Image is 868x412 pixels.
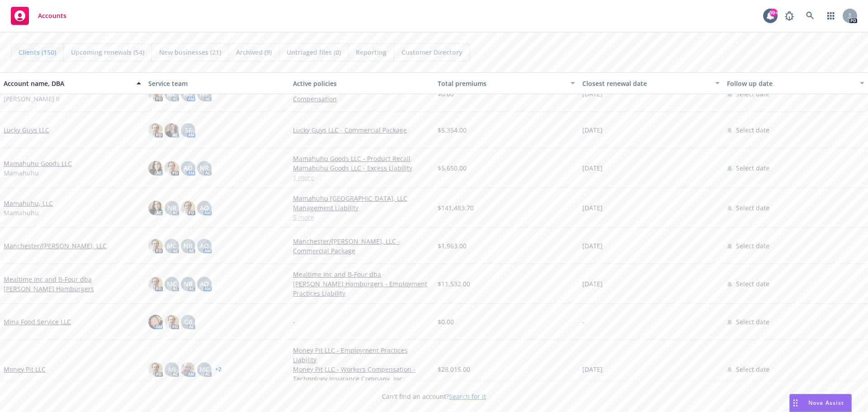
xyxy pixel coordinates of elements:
span: Mamahuhu [4,208,39,218]
img: photo [181,362,195,377]
span: Select date [736,365,769,374]
span: Select date [736,163,769,173]
a: Search [801,7,819,25]
button: Follow up date [723,72,868,94]
span: $1,963.00 [438,241,467,251]
span: [DATE] [582,365,603,374]
img: photo [148,201,163,215]
span: $11,532.00 [438,279,470,289]
span: Select date [736,203,769,213]
a: Manchester/[PERSON_NAME], LLC - Commercial Package [293,237,430,256]
a: Mamahuhu Goods LLC [4,159,72,168]
div: Account name, DBA [4,79,131,88]
span: MC [167,279,177,289]
span: AO [184,163,193,173]
span: New businesses (21) [159,47,221,57]
img: photo [148,123,163,137]
span: [DATE] [582,125,603,135]
div: Drag to move [790,394,801,412]
a: Money Pit LLC [4,365,46,374]
a: 5 more [293,213,430,222]
span: [DATE] [582,163,603,173]
span: AO [200,203,209,213]
span: AO [200,241,209,251]
img: photo [148,315,163,329]
span: [DATE] [582,241,603,251]
span: Customer Directory [401,47,462,57]
span: [DATE] [582,203,603,213]
a: Report a Bug [780,7,798,25]
span: Untriaged files (0) [287,47,341,57]
img: photo [165,161,179,175]
span: [DATE] [582,279,603,289]
button: Active policies [289,72,434,94]
span: NR [200,163,209,173]
span: - [582,317,585,327]
span: Select date [736,125,769,135]
span: NR [184,241,193,251]
a: Mamahuhu Goods LLC - Product Recall [293,154,430,163]
span: GB [184,317,193,327]
img: photo [148,239,163,253]
div: Active policies [293,79,430,88]
a: Mealtime Inc and B-Four dba [PERSON_NAME] Hamburgers [4,275,141,294]
img: photo [148,161,163,175]
a: Money Pit LLC - Employment Practices Liability [293,346,430,365]
button: Closest renewal date [579,72,723,94]
a: Mamahuhu [GEOGRAPHIC_DATA], LLC [293,194,430,203]
span: NR [167,203,176,213]
span: Select date [736,279,769,289]
button: Service team [145,72,289,94]
div: Follow up date [727,79,854,88]
span: Clients (150) [19,47,56,57]
a: Switch app [822,7,840,25]
span: NR [184,279,193,289]
a: Mamahuhu Goods LLC - Excess Liability [293,163,430,173]
img: photo [148,277,163,291]
a: Mamahuhu, LLC [4,199,53,208]
span: $141,483.70 [438,203,474,213]
button: Total premiums [434,72,579,94]
a: Money Pit LLC - Workers Compensation - Technology Insurance Company, Inc. [293,365,430,384]
span: - [293,317,295,327]
a: Lucky Guys LLC [4,125,49,135]
div: Closest renewal date [582,79,710,88]
a: Manchester/[PERSON_NAME], LLC [4,241,107,251]
img: photo [181,201,195,215]
div: Service team [148,79,286,88]
span: Can't find an account? [382,392,486,401]
span: Accounts [38,12,66,19]
span: Upcoming renewals (54) [71,47,144,57]
span: $28,015.00 [438,365,470,374]
span: Archived (9) [236,47,272,57]
a: Lucky Guys LLC - Commercial Package [293,125,430,135]
span: $0.00 [438,317,454,327]
span: $5,650.00 [438,163,467,173]
span: MC [167,241,177,251]
img: photo [148,362,163,377]
span: Select date [736,241,769,251]
div: Total premiums [438,79,565,88]
span: MJ [168,365,176,374]
span: Select date [736,317,769,327]
span: $5,354.00 [438,125,467,135]
button: Nova Assist [789,394,852,412]
img: photo [165,123,179,137]
a: 1 more [293,173,430,182]
a: Mina Food Service LLC [4,317,71,327]
a: Mealtime Inc and B-Four dba [PERSON_NAME] Hamburgers - Employment Practices Liability [293,270,430,298]
span: Reporting [356,47,387,57]
span: [PERSON_NAME] II [4,94,60,104]
div: 99+ [769,9,778,17]
span: Mamahuhu [4,168,39,178]
a: Search for it [449,392,486,401]
a: + 2 [215,367,222,372]
span: SF [185,125,192,135]
span: AO [200,279,209,289]
a: Accounts [7,3,70,28]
